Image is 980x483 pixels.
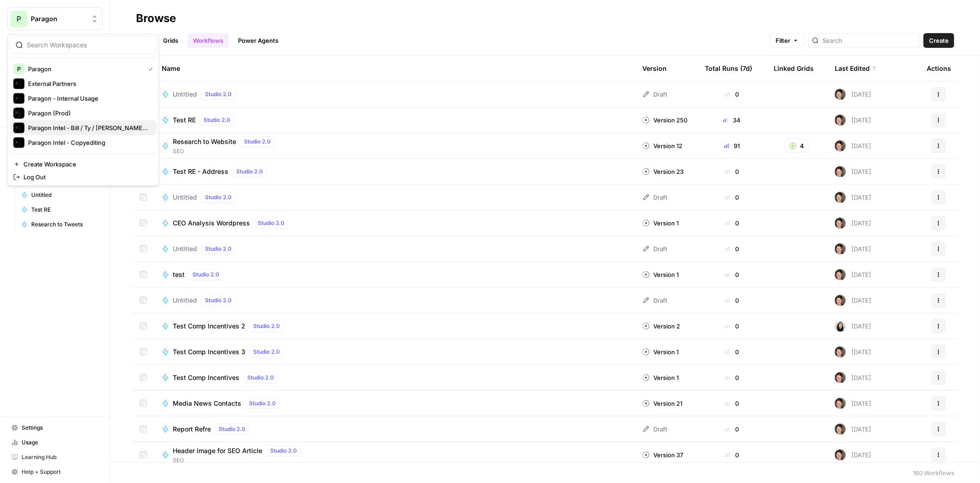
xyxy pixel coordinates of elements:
[31,191,98,199] span: Untitled
[835,166,846,177] img: qw00ik6ez51o8uf7vgx83yxyzow9
[835,346,846,357] img: qw00ik6ez51o8uf7vgx83yxyzow9
[13,137,24,148] img: Paragon Intel - Copyediting Logo
[173,399,241,408] span: Media News Contacts
[642,322,680,331] div: Version 2
[136,33,154,48] a: All
[187,33,229,48] a: Workflows
[193,270,219,279] span: Studio 2.0
[7,34,159,186] div: Workspace: Paragon
[835,89,871,100] div: [DATE]
[835,243,871,254] div: [DATE]
[173,373,239,382] span: Test Comp Incentives
[835,243,846,254] img: qw00ik6ez51o8uf7vgx83yxyzow9
[204,116,230,124] span: Studio 2.0
[162,398,628,409] a: Media News ContactsStudio 2.0
[162,218,628,229] a: CEO Analysis WordpressStudio 2.0
[835,346,871,357] div: [DATE]
[642,450,683,460] div: Version 37
[22,438,98,447] span: Usage
[162,445,628,465] a: Header Image for SEO ArticleStudio 2.0SEO
[642,244,667,253] div: Draft
[28,138,149,147] span: Paragon Intel - Copyediting
[705,270,759,279] div: 0
[835,192,846,203] img: qw00ik6ez51o8uf7vgx83yxyzow9
[705,399,759,408] div: 0
[162,56,628,81] div: Name
[835,89,846,100] img: qw00ik6ez51o8uf7vgx83yxyzow9
[162,192,628,203] a: UntitledStudio 2.0
[642,296,667,305] div: Draft
[31,206,98,214] span: Test RE
[835,321,871,332] div: [DATE]
[10,158,157,171] a: Create Workspace
[173,193,197,202] span: Untitled
[835,218,846,229] img: qw00ik6ez51o8uf7vgx83yxyzow9
[7,465,102,479] button: Help + Support
[162,269,628,280] a: testStudio 2.0
[28,94,149,103] span: Paragon - Internal Usage
[642,167,684,176] div: Version 23
[784,138,810,153] button: 4
[642,425,667,434] div: Draft
[162,115,628,126] a: Test REStudio 2.0
[705,115,759,125] div: 34
[835,424,871,435] div: [DATE]
[835,115,871,126] div: [DATE]
[705,347,759,356] div: 0
[7,435,102,450] a: Usage
[835,449,871,460] div: [DATE]
[162,295,628,306] a: UntitledStudio 2.0
[835,424,846,435] img: qw00ik6ez51o8uf7vgx83yxyzow9
[13,122,24,133] img: Paragon Intel - Bill / Ty / Colby R&D Logo
[705,425,759,434] div: 0
[705,450,759,460] div: 0
[17,188,102,202] a: Untitled
[173,296,197,305] span: Untitled
[776,36,790,45] span: Filter
[28,64,141,74] span: Paragon
[7,7,102,30] button: Workspace: Paragon
[705,218,759,228] div: 0
[205,193,232,201] span: Studio 2.0
[28,109,149,118] span: Paragon (Prod)
[23,160,149,169] span: Create Workspace
[705,90,759,99] div: 0
[13,108,24,119] img: Paragon (Prod) Logo
[929,36,949,45] span: Create
[28,79,149,88] span: External Partners
[270,447,297,455] span: Studio 2.0
[23,172,149,182] span: Log Out
[258,219,284,227] span: Studio 2.0
[162,424,628,435] a: Report RefreStudio 2.0
[835,115,846,126] img: qw00ik6ez51o8uf7vgx83yxyzow9
[835,372,871,383] div: [DATE]
[835,449,846,460] img: qw00ik6ez51o8uf7vgx83yxyzow9
[642,115,687,125] div: Version 250
[31,220,98,229] span: Research to Tweets
[13,78,24,89] img: External Partners Logo
[835,269,871,280] div: [DATE]
[705,296,759,305] div: 0
[642,193,667,202] div: Draft
[28,123,149,132] span: Paragon Intel - Bill / Ty / [PERSON_NAME] R&D
[642,56,667,81] div: Version
[835,398,846,409] img: qw00ik6ez51o8uf7vgx83yxyzow9
[205,90,232,98] span: Studio 2.0
[642,347,679,356] div: Version 1
[236,167,263,176] span: Studio 2.0
[173,446,262,455] span: Header Image for SEO Article
[253,322,280,330] span: Studio 2.0
[249,399,276,408] span: Studio 2.0
[642,218,679,228] div: Version 1
[173,115,196,125] span: Test RE
[205,296,232,305] span: Studio 2.0
[22,453,98,461] span: Learning Hub
[705,193,759,202] div: 0
[173,137,236,146] span: Research to Website
[913,468,954,477] div: 160 Workflows
[173,456,305,465] span: SEO
[835,218,871,229] div: [DATE]
[822,36,916,45] input: Search
[835,140,846,151] img: qw00ik6ez51o8uf7vgx83yxyzow9
[642,141,682,150] div: Version 12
